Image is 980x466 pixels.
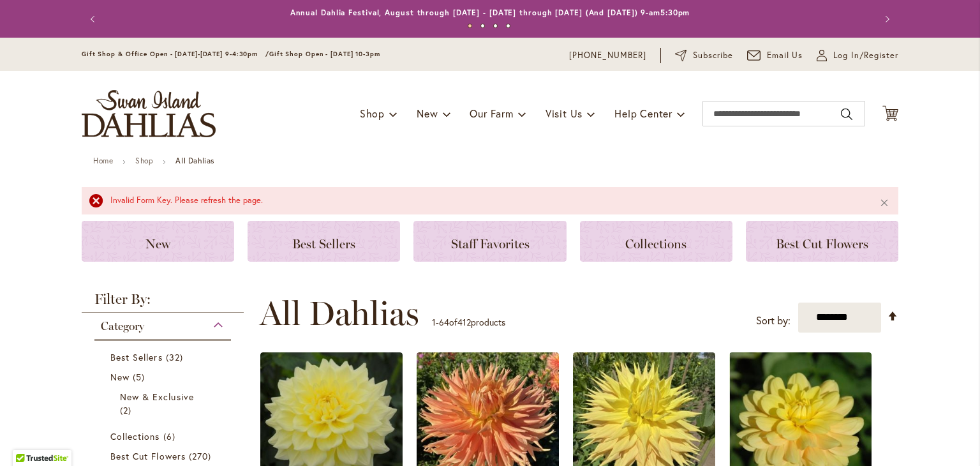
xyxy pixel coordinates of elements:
[417,107,438,120] span: New
[110,370,218,384] a: New
[163,430,179,443] span: 6
[470,107,513,120] span: Our Farm
[413,221,566,262] a: Staff Favorites
[82,292,244,313] strong: Filter By:
[82,90,216,137] a: store logo
[82,50,269,58] span: Gift Shop & Office Open - [DATE]-[DATE] 9-4:30pm /
[569,49,646,62] a: [PHONE_NUMBER]
[269,50,380,58] span: Gift Shop Open - [DATE] 10-3pm
[145,236,170,252] span: New
[580,221,732,262] a: Collections
[457,316,471,328] span: 412
[439,316,449,328] span: 64
[120,390,209,417] a: New &amp; Exclusive
[767,49,803,62] span: Email Us
[135,156,153,165] a: Shop
[110,449,218,463] a: Best Cut Flowers
[110,450,186,462] span: Best Cut Flowers
[746,221,898,262] a: Best Cut Flowers
[756,309,791,333] label: Sort by:
[101,319,144,333] span: Category
[110,350,218,364] a: Best Sellers
[360,107,385,120] span: Shop
[675,49,733,62] a: Subscribe
[833,49,898,62] span: Log In/Register
[468,24,472,28] button: 1 of 4
[120,391,194,403] span: New & Exclusive
[451,236,530,252] span: Staff Favorites
[110,371,130,383] span: New
[292,236,355,252] span: Best Sellers
[133,370,148,384] span: 5
[93,156,113,165] a: Home
[260,294,419,333] span: All Dahlias
[747,49,803,62] a: Email Us
[432,312,505,333] p: - of products
[110,430,218,443] a: Collections
[82,6,107,32] button: Previous
[480,24,485,28] button: 2 of 4
[189,449,214,463] span: 270
[873,6,898,32] button: Next
[693,49,733,62] span: Subscribe
[625,236,687,252] span: Collections
[110,195,860,207] div: Invalid Form Key. Please refresh the page.
[817,49,898,62] a: Log In/Register
[82,221,234,262] a: New
[166,350,186,364] span: 32
[110,430,160,442] span: Collections
[110,351,163,363] span: Best Sellers
[175,156,214,165] strong: All Dahlias
[546,107,583,120] span: Visit Us
[290,8,690,17] a: Annual Dahlia Festival, August through [DATE] - [DATE] through [DATE] (And [DATE]) 9-am5:30pm
[493,24,498,28] button: 3 of 4
[506,24,510,28] button: 4 of 4
[614,107,672,120] span: Help Center
[432,316,436,328] span: 1
[120,403,135,417] span: 2
[248,221,400,262] a: Best Sellers
[776,236,868,252] span: Best Cut Flowers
